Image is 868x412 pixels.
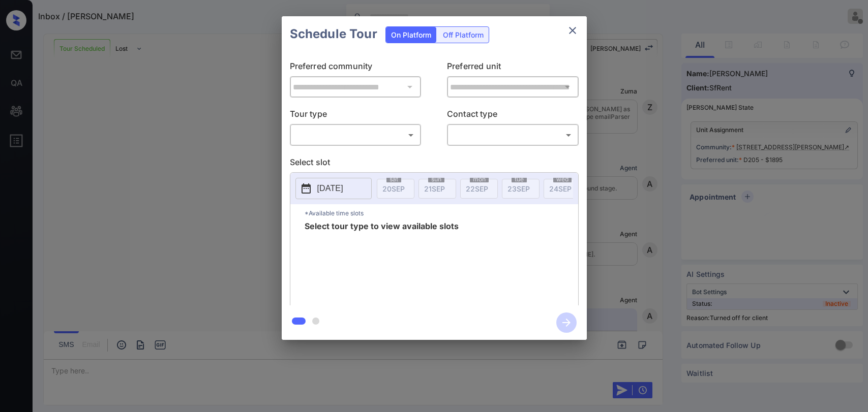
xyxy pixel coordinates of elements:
[317,182,343,195] p: [DATE]
[447,60,579,76] p: Preferred unit
[290,156,579,172] p: Select slot
[305,204,578,222] p: *Available time slots
[290,108,422,124] p: Tour type
[282,16,385,52] h2: Schedule Tour
[290,60,422,76] p: Preferred community
[438,27,489,43] div: Off Platform
[305,222,459,303] span: Select tour type to view available slots
[447,108,579,124] p: Contact type
[562,20,583,41] button: close
[386,27,436,43] div: On Platform
[295,178,372,199] button: [DATE]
